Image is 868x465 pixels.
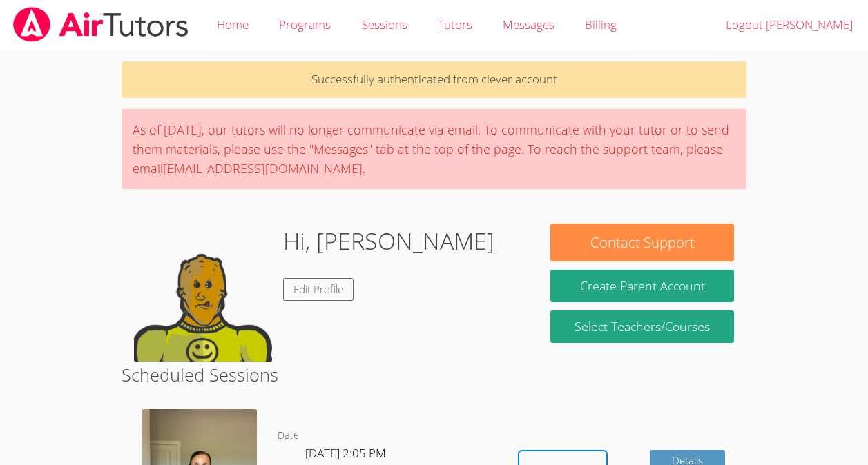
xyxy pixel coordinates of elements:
a: Select Teachers/Courses [550,310,733,343]
h2: Scheduled Sessions [122,362,746,388]
img: default.png [134,224,272,362]
span: [DATE] 2:05 PM [305,445,386,461]
button: Create Parent Account [550,270,733,302]
a: Edit Profile [283,278,354,301]
p: Successfully authenticated from clever account [122,61,746,98]
span: Messages [503,17,554,32]
img: airtutors_banner-c4298cdbf04f3fff15de1276eac7730deb9818008684d7c2e4769d2f7ddbe033.png [12,7,190,42]
h1: Hi, [PERSON_NAME] [283,224,494,259]
dt: Date [278,427,299,444]
div: As of [DATE], our tutors will no longer communicate via email. To communicate with your tutor or ... [122,109,746,189]
button: Contact Support [550,224,733,261]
